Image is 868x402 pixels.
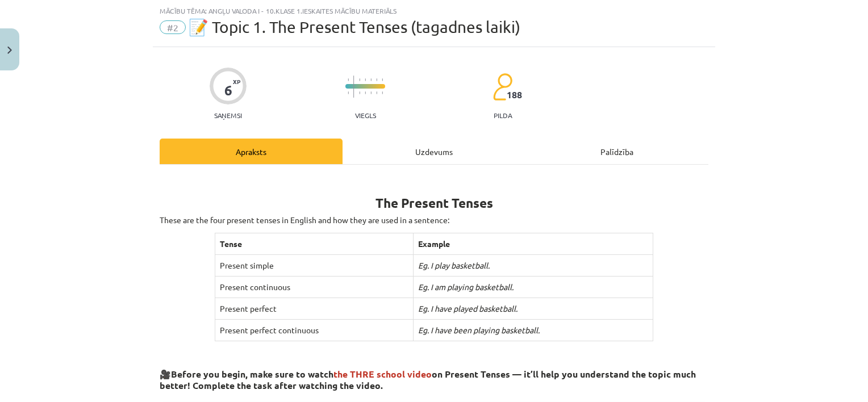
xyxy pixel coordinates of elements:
p: These are the four present tenses in English and how they are used in a sentence: [160,214,708,226]
img: icon-short-line-57e1e144782c952c97e751825c79c345078a6d821885a25fce030b3d8c18986b.svg [348,78,349,81]
strong: Before you begin, make sure to watch on Present Tenses — it’ll help you understand the topic much... [160,368,696,391]
img: icon-short-line-57e1e144782c952c97e751825c79c345078a6d821885a25fce030b3d8c18986b.svg [365,91,366,94]
h3: 🎥 [160,360,708,392]
img: icon-short-line-57e1e144782c952c97e751825c79c345078a6d821885a25fce030b3d8c18986b.svg [348,91,349,94]
img: icon-short-line-57e1e144782c952c97e751825c79c345078a6d821885a25fce030b3d8c18986b.svg [376,91,377,94]
div: Mācību tēma: Angļu valoda i - 10.klase 1.ieskaites mācību materiāls [160,7,708,15]
p: Saņemsi [210,111,247,119]
i: Eg. I play basketball. [418,260,490,270]
div: Apraksts [160,139,343,164]
img: icon-short-line-57e1e144782c952c97e751825c79c345078a6d821885a25fce030b3d8c18986b.svg [376,78,377,81]
td: Present perfect [215,298,413,320]
img: icon-short-line-57e1e144782c952c97e751825c79c345078a6d821885a25fce030b3d8c18986b.svg [382,91,383,94]
td: Present simple [215,255,413,277]
img: icon-short-line-57e1e144782c952c97e751825c79c345078a6d821885a25fce030b3d8c18986b.svg [370,91,372,94]
span: XP [233,78,240,85]
img: icon-short-line-57e1e144782c952c97e751825c79c345078a6d821885a25fce030b3d8c18986b.svg [359,91,360,94]
th: Tense [215,233,413,255]
span: the THRE school video [333,368,432,380]
span: 📝 Topic 1. The Present Tenses (tagadnes laiki) [189,18,520,36]
span: #2 [160,20,186,34]
td: Present perfect continuous [215,320,413,341]
span: 188 [507,90,522,100]
img: icon-long-line-d9ea69661e0d244f92f715978eff75569469978d946b2353a9bb055b3ed8787d.svg [353,76,354,98]
img: icon-close-lesson-0947bae3869378f0d4975bcd49f059093ad1ed9edebbc8119c70593378902aed.svg [7,47,12,54]
i: Eg. I have been playing basketball. [418,325,540,335]
p: pilda [494,111,512,119]
div: Palīdzība [525,139,708,164]
p: Viegls [355,111,376,119]
div: Uzdevums [343,139,525,164]
td: Present continuous [215,277,413,298]
img: icon-short-line-57e1e144782c952c97e751825c79c345078a6d821885a25fce030b3d8c18986b.svg [359,78,360,81]
img: icon-short-line-57e1e144782c952c97e751825c79c345078a6d821885a25fce030b3d8c18986b.svg [365,78,366,81]
th: Example [413,233,653,255]
div: 6 [224,82,232,98]
b: The Present Tenses [375,195,493,211]
img: icon-short-line-57e1e144782c952c97e751825c79c345078a6d821885a25fce030b3d8c18986b.svg [370,78,372,81]
i: Eg. I have played basketball. [418,303,518,313]
i: Eg. I am playing basketball. [418,282,514,292]
img: icon-short-line-57e1e144782c952c97e751825c79c345078a6d821885a25fce030b3d8c18986b.svg [382,78,383,81]
img: students-c634bb4e5e11cddfef0936a35e636f08e4e9abd3cc4e673bd6f9a4125e45ecb1.svg [493,73,512,101]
